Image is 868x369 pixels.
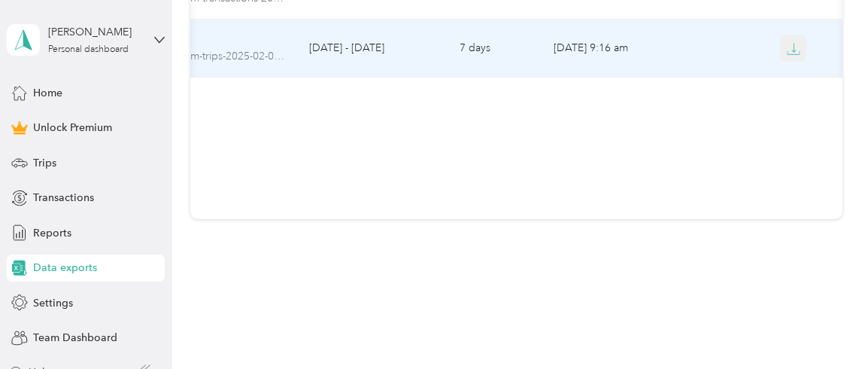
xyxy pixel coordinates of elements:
span: Data exports [33,260,97,276]
span: Team Dashboard [33,330,117,346]
span: Settings [33,295,73,311]
div: Personal dashboard [48,45,129,54]
span: Home [33,85,62,101]
td: [DATE] - [DATE] [297,20,448,78]
iframe: Everlance-gr Chat Button Frame [784,285,868,369]
span: Unlock Premium [33,120,112,136]
td: [DATE] 9:16 am [542,20,692,78]
span: Trips [33,155,56,171]
div: [PERSON_NAME] [48,24,142,40]
span: Reports [33,225,71,241]
td: 7 days [448,20,542,78]
span: Transactions [33,190,94,206]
